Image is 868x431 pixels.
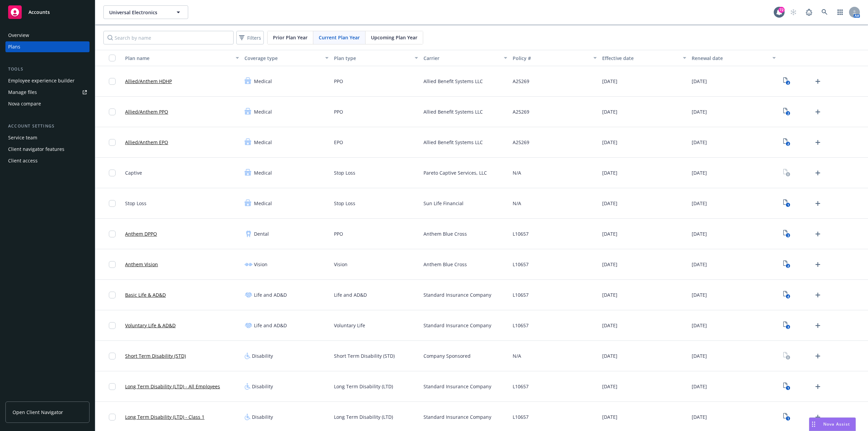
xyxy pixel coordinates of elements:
[602,78,617,85] span: [DATE]
[125,78,172,85] a: Allied/Anthem HDHP
[812,259,823,270] a: Upload Plan Documents
[787,416,789,421] text: 1
[602,383,617,390] span: [DATE]
[5,75,90,86] a: Employee experience builder
[423,383,491,390] span: Standard Insurance Company
[423,169,487,176] span: Pareto Captive Services, LLC
[818,5,831,19] a: Search
[812,412,823,423] a: Upload Plan Documents
[781,351,792,361] a: View Plan Documents
[812,320,823,331] a: Upload Plan Documents
[423,139,483,146] span: Allied Benefit Systems LLC
[599,50,689,66] button: Effective date
[109,383,116,390] input: Toggle Row Selected
[254,322,287,329] span: Life and AD&D
[331,50,421,66] button: Plan type
[787,81,789,85] text: 2
[781,290,792,300] a: View Plan Documents
[109,353,116,359] input: Toggle Row Selected
[423,322,491,329] span: Standard Insurance Company
[510,50,599,66] button: Policy #
[692,139,707,146] span: [DATE]
[602,261,617,268] span: [DATE]
[423,291,491,298] span: Standard Insurance Company
[692,291,707,298] span: [DATE]
[602,108,617,115] span: [DATE]
[109,200,116,207] input: Toggle Row Selected
[423,200,463,207] span: Sun Life Financial
[602,230,617,237] span: [DATE]
[787,233,789,238] text: 3
[692,352,707,359] span: [DATE]
[122,50,242,66] button: Plan name
[125,413,204,420] a: Long Term Disability (LTD) - Class 1
[334,108,343,115] span: PPO
[513,261,529,268] span: L10657
[254,108,272,115] span: Medical
[787,294,789,299] text: 4
[787,325,789,329] text: 3
[371,34,417,41] span: Upcoming Plan Year
[833,5,847,19] a: Switch app
[252,383,273,390] span: Disability
[109,139,116,146] input: Toggle Row Selected
[125,200,146,207] span: Stop Loss
[5,155,90,166] a: Client access
[125,261,158,268] a: Anthem Vision
[334,413,393,420] span: Long Term Disability (LTD)
[334,352,395,359] span: Short Term Disability (STD)
[8,98,41,109] div: Nova compare
[513,108,529,115] span: A25269
[692,78,707,85] span: [DATE]
[689,50,778,66] button: Renewal date
[125,55,232,62] div: Plan name
[781,106,792,117] a: View Plan Documents
[787,5,800,19] a: Start snowing
[781,229,792,239] a: View Plan Documents
[787,111,789,116] text: 2
[423,230,467,237] span: Anthem Blue Cross
[236,31,264,44] button: Filters
[125,169,142,176] span: Captive
[8,75,75,86] div: Employee experience builder
[125,108,168,115] a: Allied/Anthem PPO
[254,139,272,146] span: Medical
[254,261,268,268] span: Vision
[103,5,188,19] button: Universal Electronics
[8,155,38,166] div: Client access
[334,383,393,390] span: Long Term Disability (LTD)
[602,169,617,176] span: [DATE]
[8,144,64,155] div: Client navigator features
[5,87,90,98] a: Manage files
[781,381,792,392] a: View Plan Documents
[513,413,529,420] span: L10657
[692,55,768,62] div: Renewal date
[692,200,707,207] span: [DATE]
[421,50,510,66] button: Carrier
[334,169,355,176] span: Stop Loss
[13,409,63,416] span: Open Client Navigator
[781,259,792,270] a: View Plan Documents
[254,169,272,176] span: Medical
[692,261,707,268] span: [DATE]
[254,230,269,237] span: Dental
[812,351,823,361] a: Upload Plan Documents
[809,418,818,431] div: Drag to move
[5,41,90,52] a: Plans
[238,33,262,43] span: Filters
[5,30,90,41] a: Overview
[423,108,483,115] span: Allied Benefit Systems LLC
[8,41,20,52] div: Plans
[5,3,90,22] a: Accounts
[247,34,261,41] span: Filters
[823,421,850,427] span: Nova Assist
[812,290,823,300] a: Upload Plan Documents
[809,417,856,431] button: Nova Assist
[513,55,589,62] div: Policy #
[125,383,220,390] a: Long Term Disability (LTD) - All Employees
[5,123,90,130] div: Account settings
[812,137,823,148] a: Upload Plan Documents
[244,55,321,62] div: Coverage type
[812,381,823,392] a: Upload Plan Documents
[252,352,273,359] span: Disability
